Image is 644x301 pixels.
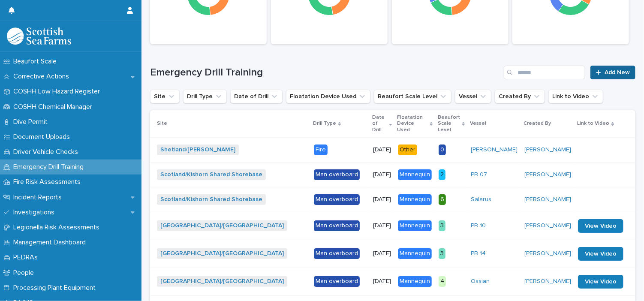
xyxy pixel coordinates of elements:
[7,27,71,45] img: bPIBxiqnSb2ggTQWdOVV
[314,220,360,231] div: Man overboard
[548,90,603,103] button: Link to Video
[150,90,180,103] button: Site
[10,103,99,111] p: COSHH Chemical Manager
[10,57,63,66] p: Beaufort Scale
[439,144,446,155] div: 0
[373,196,391,203] p: [DATE]
[398,276,432,287] div: Mannequin
[373,222,391,229] p: [DATE]
[160,222,284,229] a: [GEOGRAPHIC_DATA]/[GEOGRAPHIC_DATA]
[590,66,635,79] a: Add New
[398,144,417,155] div: Other
[398,169,432,180] div: Mannequin
[585,251,617,257] span: View Video
[524,196,571,203] a: [PERSON_NAME]
[605,69,630,75] span: Add New
[10,87,107,96] p: COSHH Low Hazard Register
[471,278,490,285] a: Ossian
[578,219,623,233] a: View Video
[10,118,54,126] p: Dive Permit
[471,222,486,229] a: PB 10
[10,133,77,141] p: Document Uploads
[439,169,445,180] div: 2
[398,220,432,231] div: Mannequin
[373,278,391,285] p: [DATE]
[524,278,571,285] a: [PERSON_NAME]
[577,119,609,128] p: Link to Video
[470,119,486,128] p: Vessel
[150,187,637,212] tr: Scotland/Kishorn Shared Shorebase Man overboard[DATE]Mannequin6Salarus [PERSON_NAME]
[398,248,432,259] div: Mannequin
[10,223,106,232] p: Legionella Risk Assessments
[150,240,637,268] tr: [GEOGRAPHIC_DATA]/[GEOGRAPHIC_DATA] Man overboard[DATE]Mannequin3PB 14 [PERSON_NAME] View Video
[10,148,85,156] p: Driver Vehicle Checks
[160,278,284,285] a: [GEOGRAPHIC_DATA]/[GEOGRAPHIC_DATA]
[10,72,76,81] p: Corrective Actions
[439,220,445,231] div: 3
[578,247,623,261] a: View Video
[524,222,571,229] a: [PERSON_NAME]
[455,90,491,103] button: Vessel
[524,146,571,154] a: [PERSON_NAME]
[373,146,391,154] p: [DATE]
[438,113,460,135] p: Beaufort Scale Level
[313,119,336,128] p: Drill Type
[439,276,446,287] div: 4
[10,238,93,247] p: Management Dashboard
[504,66,585,79] input: Search
[397,113,428,135] p: Floatation Device Used
[10,163,90,171] p: Emergency Drill Training
[578,275,623,289] a: View Video
[585,223,617,229] span: View Video
[314,194,360,205] div: Man overboard
[10,253,45,262] p: PEDRAs
[314,144,328,155] div: Fire
[183,90,227,103] button: Drill Type
[314,248,360,259] div: Man overboard
[471,146,518,154] a: [PERSON_NAME]
[10,269,41,277] p: People
[471,250,486,257] a: PB 14
[157,119,167,128] p: Site
[495,90,545,103] button: Created By
[150,212,637,240] tr: [GEOGRAPHIC_DATA]/[GEOGRAPHIC_DATA] Man overboard[DATE]Mannequin3PB 10 [PERSON_NAME] View Video
[160,171,262,178] a: Scotland/Kishorn Shared Shorebase
[314,169,360,180] div: Man overboard
[10,208,61,217] p: Investigations
[524,171,571,178] a: [PERSON_NAME]
[373,171,391,178] p: [DATE]
[524,119,551,128] p: Created By
[372,113,387,135] p: Date of Drill
[150,66,500,79] h1: Emergency Drill Training
[286,90,370,103] button: Floatation Device Used
[471,171,487,178] a: PB 07
[150,268,637,295] tr: [GEOGRAPHIC_DATA]/[GEOGRAPHIC_DATA] Man overboard[DATE]Mannequin4Ossian [PERSON_NAME] View Video
[314,276,360,287] div: Man overboard
[439,248,445,259] div: 3
[160,250,284,257] a: [GEOGRAPHIC_DATA]/[GEOGRAPHIC_DATA]
[160,146,235,154] a: Shetland/[PERSON_NAME]
[374,90,451,103] button: Beaufort Scale Level
[585,279,617,285] span: View Video
[373,250,391,257] p: [DATE]
[10,284,102,292] p: Processing Plant Equipment
[524,250,571,257] a: [PERSON_NAME]
[398,194,432,205] div: Mannequin
[150,162,637,187] tr: Scotland/Kishorn Shared Shorebase Man overboard[DATE]Mannequin2PB 07 [PERSON_NAME]
[10,193,69,202] p: Incident Reports
[439,194,446,205] div: 6
[230,90,283,103] button: Date of Drill
[10,178,87,186] p: Fire Risk Assessments
[160,196,262,203] a: Scotland/Kishorn Shared Shorebase
[150,138,637,163] tr: Shetland/[PERSON_NAME] Fire[DATE]Other0[PERSON_NAME] [PERSON_NAME]
[471,196,491,203] a: Salarus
